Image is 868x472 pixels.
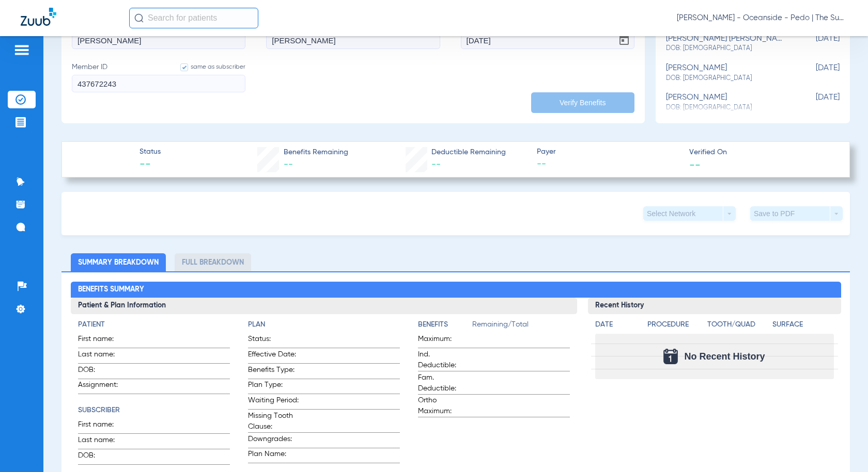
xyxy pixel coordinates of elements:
[431,147,506,158] span: Deductible Remaining
[788,63,840,83] span: [DATE]
[78,405,230,416] h4: Subscriber
[537,147,680,157] span: Payer
[537,158,680,171] span: --
[647,319,704,334] app-breakdown-title: Procedure
[431,160,441,169] span: --
[248,449,299,463] span: Plan Name:
[418,349,469,371] span: Ind. Deductible:
[13,44,30,56] img: hamburger-icon
[170,62,245,72] label: same as subscriber
[461,31,634,49] input: DOBOpen calendar
[666,63,788,83] div: [PERSON_NAME]
[418,319,472,334] app-breakdown-title: Benefits
[139,158,161,172] span: --
[134,13,144,23] img: Search Icon
[689,159,701,170] span: --
[248,434,299,448] span: Downgrades:
[772,319,834,330] h4: Surface
[71,282,841,298] h2: Benefits Summary
[816,422,868,472] iframe: Chat Widget
[72,62,245,92] label: Member ID
[72,75,245,92] input: Member IDsame as subscriber
[129,8,258,28] input: Search for patients
[472,319,570,334] span: Remaining/Total
[666,93,788,112] div: [PERSON_NAME]
[461,19,634,49] label: DOB
[78,435,129,449] span: Last name:
[418,372,469,394] span: Fam. Deductible:
[788,34,840,53] span: [DATE]
[647,319,704,330] h4: Procedure
[663,349,678,364] img: Calendar
[72,31,245,49] input: First name
[707,319,769,334] app-breakdown-title: Tooth/Quad
[78,319,230,330] h4: Patient
[772,319,834,334] app-breakdown-title: Surface
[418,334,469,348] span: Maximum:
[418,395,469,417] span: Ortho Maximum:
[78,349,129,363] span: Last name:
[588,298,841,314] h3: Recent History
[175,253,251,271] li: Full Breakdown
[689,147,833,158] span: Verified On
[78,334,129,348] span: First name:
[248,395,299,409] span: Waiting Period:
[78,380,129,394] span: Assignment:
[284,147,348,158] span: Benefits Remaining
[677,13,847,23] span: [PERSON_NAME] - Oceanside - Pedo | The Super Dentists
[71,298,577,314] h3: Patient & Plan Information
[531,92,634,113] button: Verify Benefits
[614,30,634,51] button: Open calendar
[666,74,788,83] span: DOB: [DEMOGRAPHIC_DATA]
[284,160,293,169] span: --
[71,253,166,271] li: Summary Breakdown
[78,365,129,379] span: DOB:
[788,93,840,112] span: [DATE]
[78,450,129,464] span: DOB:
[666,44,788,53] span: DOB: [DEMOGRAPHIC_DATA]
[595,319,639,334] app-breakdown-title: Date
[248,411,299,432] span: Missing Tooth Clause:
[418,319,472,330] h4: Benefits
[266,31,440,49] input: Last name
[684,351,765,362] span: No Recent History
[21,8,56,26] img: Zuub Logo
[139,147,161,157] span: Status
[248,380,299,394] span: Plan Type:
[248,319,400,330] h4: Plan
[595,319,639,330] h4: Date
[248,334,299,348] span: Status:
[248,365,299,379] span: Benefits Type:
[78,419,129,433] span: First name:
[707,319,769,330] h4: Tooth/Quad
[666,34,788,53] div: [PERSON_NAME] [PERSON_NAME]
[248,349,299,363] span: Effective Date:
